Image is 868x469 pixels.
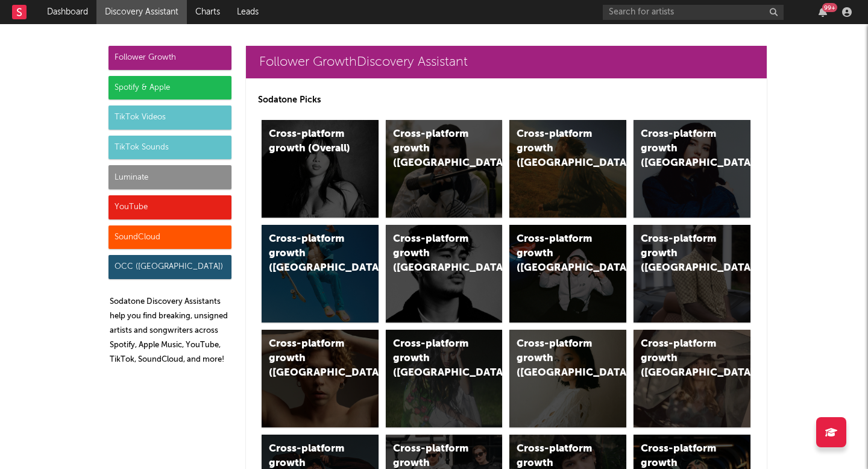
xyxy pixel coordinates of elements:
[509,330,626,427] a: Cross-platform growth ([GEOGRAPHIC_DATA])
[517,337,599,380] div: Cross-platform growth ([GEOGRAPHIC_DATA])
[262,330,379,427] a: Cross-platform growth ([GEOGRAPHIC_DATA])
[509,225,626,323] a: Cross-platform growth ([GEOGRAPHIC_DATA]/GSA)
[386,330,503,427] a: Cross-platform growth ([GEOGRAPHIC_DATA])
[262,120,379,218] a: Cross-platform growth (Overall)
[386,225,503,323] a: Cross-platform growth ([GEOGRAPHIC_DATA])
[603,5,784,20] input: Search for artists
[108,165,231,189] div: Luminate
[517,232,599,275] div: Cross-platform growth ([GEOGRAPHIC_DATA]/GSA)
[822,3,837,12] div: 99 +
[110,295,231,367] p: Sodatone Discovery Assistants help you find breaking, unsigned artists and songwriters across Spo...
[262,225,379,323] a: Cross-platform growth ([GEOGRAPHIC_DATA])
[108,105,231,130] div: TikTok Videos
[269,232,351,275] div: Cross-platform growth ([GEOGRAPHIC_DATA])
[393,127,475,171] div: Cross-platform growth ([GEOGRAPHIC_DATA])
[269,337,351,380] div: Cross-platform growth ([GEOGRAPHIC_DATA])
[509,120,626,218] a: Cross-platform growth ([GEOGRAPHIC_DATA])
[108,255,231,279] div: OCC ([GEOGRAPHIC_DATA])
[258,93,755,107] p: Sodatone Picks
[108,225,231,250] div: SoundCloud
[269,127,351,156] div: Cross-platform growth (Overall)
[108,76,231,100] div: Spotify & Apple
[634,225,750,323] a: Cross-platform growth ([GEOGRAPHIC_DATA])
[108,195,231,219] div: YouTube
[517,127,599,171] div: Cross-platform growth ([GEOGRAPHIC_DATA])
[634,330,750,427] a: Cross-platform growth ([GEOGRAPHIC_DATA])
[641,337,723,380] div: Cross-platform growth ([GEOGRAPHIC_DATA])
[819,7,827,17] button: 99+
[634,120,750,218] a: Cross-platform growth ([GEOGRAPHIC_DATA])
[393,337,475,380] div: Cross-platform growth ([GEOGRAPHIC_DATA])
[641,127,723,171] div: Cross-platform growth ([GEOGRAPHIC_DATA])
[108,46,231,70] div: Follower Growth
[108,136,231,160] div: TikTok Sounds
[386,120,503,218] a: Cross-platform growth ([GEOGRAPHIC_DATA])
[641,232,723,275] div: Cross-platform growth ([GEOGRAPHIC_DATA])
[393,232,475,275] div: Cross-platform growth ([GEOGRAPHIC_DATA])
[246,46,767,78] a: Follower GrowthDiscovery Assistant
